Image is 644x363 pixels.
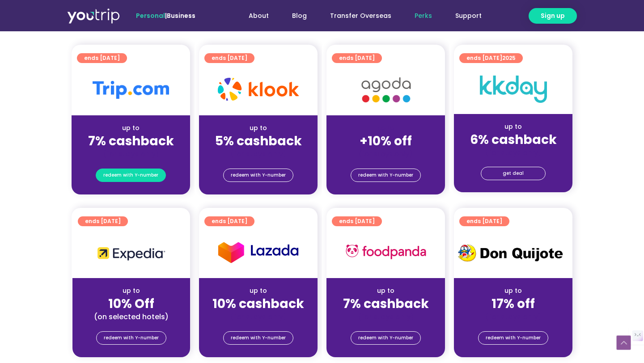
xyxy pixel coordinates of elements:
[206,312,310,321] div: (for stays only)
[84,53,120,63] span: ends [DATE]
[466,216,502,226] span: ends [DATE]
[486,332,541,344] span: redeem with Y-number
[332,216,382,226] a: ends [DATE]
[204,216,254,226] a: ends [DATE]
[223,331,293,345] a: redeem with Y-number
[103,169,158,181] span: redeem with Y-number
[136,11,195,20] span: |
[377,123,394,132] span: up to
[206,123,310,133] div: up to
[503,167,524,180] span: get deal
[80,312,183,321] div: (on selected hotels)
[206,286,310,295] div: up to
[478,331,548,345] a: redeem with Y-number
[444,8,493,24] a: Support
[351,169,421,182] a: redeem with Y-number
[79,123,183,133] div: up to
[351,331,421,345] a: redeem with Y-number
[332,53,382,63] a: ends [DATE]
[343,295,429,312] strong: 7% cashback
[280,8,318,24] a: Blog
[360,132,412,150] strong: +10% off
[502,54,516,62] span: 2025
[104,332,159,344] span: redeem with Y-number
[529,8,577,24] a: Sign up
[231,169,286,181] span: redeem with Y-number
[358,332,413,344] span: redeem with Y-number
[212,53,247,63] span: ends [DATE]
[215,132,302,150] strong: 5% cashback
[339,53,375,63] span: ends [DATE]
[80,286,183,295] div: up to
[231,332,286,344] span: redeem with Y-number
[96,331,166,345] a: redeem with Y-number
[108,295,154,312] strong: 10% Off
[461,312,565,321] div: (for stays only)
[491,295,535,312] strong: 17% off
[223,169,293,182] a: redeem with Y-number
[461,122,565,131] div: up to
[88,132,174,150] strong: 7% cashback
[78,216,128,226] a: ends [DATE]
[334,286,438,295] div: up to
[204,53,254,63] a: ends [DATE]
[212,295,304,312] strong: 10% cashback
[237,8,280,24] a: About
[318,8,403,24] a: Transfer Overseas
[85,216,121,226] span: ends [DATE]
[334,149,438,159] div: (for stays only)
[403,8,444,24] a: Perks
[206,149,310,159] div: (for stays only)
[461,286,565,295] div: up to
[459,216,509,226] a: ends [DATE]
[136,11,165,20] span: Personal
[334,312,438,321] div: (for stays only)
[167,11,195,20] a: Business
[212,216,247,226] span: ends [DATE]
[96,169,166,182] a: redeem with Y-number
[541,11,565,21] span: Sign up
[220,8,493,24] nav: Menu
[339,216,375,226] span: ends [DATE]
[481,167,546,180] a: get deal
[77,53,127,63] a: ends [DATE]
[79,149,183,159] div: (for stays only)
[461,148,565,157] div: (for stays only)
[466,53,516,63] span: ends [DATE]
[470,131,557,148] strong: 6% cashback
[459,53,523,63] a: ends [DATE]2025
[358,169,413,181] span: redeem with Y-number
